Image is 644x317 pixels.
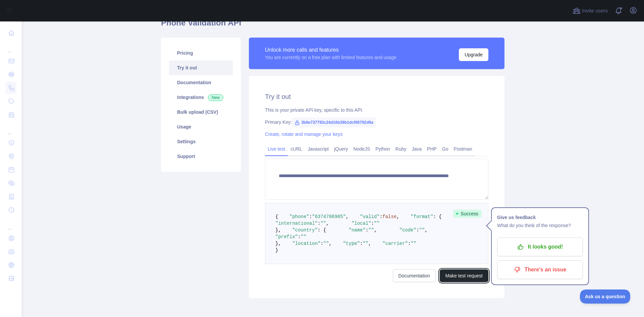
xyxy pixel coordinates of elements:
span: : [318,221,320,226]
span: }, [275,227,281,233]
img: website_grey.svg [11,17,16,23]
span: "code" [399,227,416,233]
span: false [382,214,396,219]
span: , [329,241,332,246]
a: PHP [424,144,439,154]
a: Bulk upload (CSV) [169,105,233,119]
a: NodeJS [351,144,373,154]
a: Support [169,149,233,164]
span: "" [323,241,329,246]
span: "carrier" [382,241,408,246]
a: Postman [451,144,475,154]
a: Documentation [393,269,436,282]
span: "prefix" [275,234,298,240]
div: You are currently on a free plan with limited features and usage [265,54,396,61]
a: Python [373,144,393,154]
span: : [416,227,419,233]
p: There's an issue [502,264,578,275]
h2: Try it out [265,92,488,101]
span: : [371,221,374,226]
a: Ruby [393,144,409,154]
div: ... [5,122,16,136]
a: Try it out [169,60,233,75]
span: : { [318,227,326,233]
a: Integrations New [169,90,233,105]
span: "valid" [360,214,380,219]
span: Success [453,210,482,218]
span: , [346,214,348,219]
span: "phone" [289,214,309,219]
a: cURL [288,144,305,154]
a: Documentation [169,75,233,90]
div: v 4.0.25 [19,11,33,16]
span: : [298,234,301,240]
span: , [326,221,329,226]
span: "" [411,241,416,246]
img: tab_keywords_by_traffic_grey.svg [68,39,73,44]
span: : [320,241,323,246]
div: ... [5,40,16,54]
span: , [425,227,427,233]
h1: Phone Validation API [161,17,504,34]
span: "type" [343,241,360,246]
span: "6374706985" [312,214,346,219]
button: Invite users [571,5,609,16]
a: Pricing [169,46,233,60]
img: logo_orange.svg [11,11,16,16]
span: , [374,227,377,233]
span: : [360,241,363,246]
span: , [396,214,399,219]
iframe: Toggle Customer Support [580,289,631,304]
span: "country" [292,227,318,233]
span: : [309,214,312,219]
span: : [366,227,368,233]
a: Go [439,144,451,154]
span: "" [363,241,369,246]
a: jQuery [331,144,351,154]
span: "" [368,227,374,233]
span: "international" [275,221,318,226]
div: Domain Overview [27,40,60,44]
span: : [408,241,411,246]
a: Usage [169,119,233,134]
span: } [275,248,278,253]
button: Upgrade [459,48,488,61]
p: What do you think of the response? [497,221,583,229]
a: Settings [169,134,233,149]
div: This is your private API key, specific to this API. [265,107,488,113]
span: "format" [411,214,433,219]
span: 3b6e737793c24d16b39b1dcf06792d9a [292,117,376,127]
span: : { [433,214,442,219]
a: Live test [265,144,288,154]
div: ... [5,217,16,231]
span: { [275,214,278,219]
img: tab_domain_overview_orange.svg [19,39,25,44]
div: Domain: [DOMAIN_NAME] [17,17,74,23]
button: There's an issue [497,260,583,279]
span: Invite users [582,7,608,15]
span: "" [419,227,425,233]
span: "name" [348,227,365,233]
span: "" [320,221,326,226]
button: It looks good! [497,237,583,256]
span: "" [374,221,380,226]
p: It looks good! [502,241,578,253]
button: Make test request [440,269,488,282]
span: : [380,214,382,219]
span: "" [301,234,307,240]
div: Unlock more calls and features [265,46,396,54]
div: Keywords by Traffic [75,40,111,44]
span: "location" [292,241,320,246]
a: Create, rotate and manage your keys [265,131,342,137]
span: "local" [352,221,371,226]
span: }, [275,241,281,246]
a: Java [409,144,425,154]
span: New [208,94,223,101]
a: Javascript [305,144,331,154]
span: , [368,241,371,246]
h1: Give us feedback [497,213,583,221]
div: Primary Key: [265,119,488,125]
